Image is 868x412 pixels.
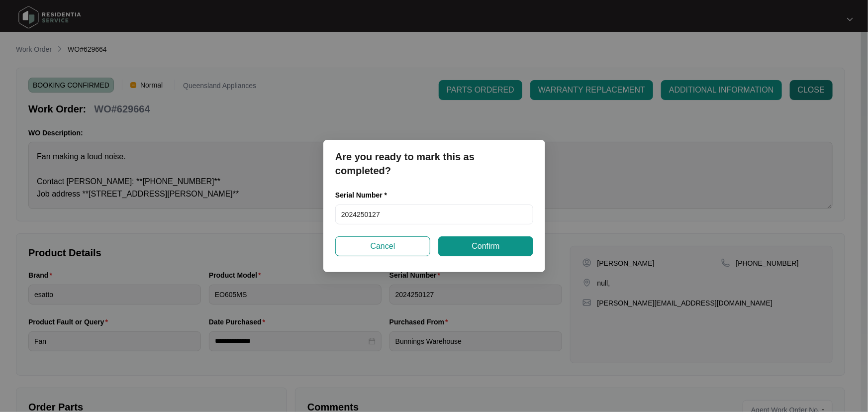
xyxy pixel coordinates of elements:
label: Serial Number * [335,190,394,200]
p: Are you ready to mark this as [335,150,533,164]
button: Confirm [438,236,533,256]
span: Cancel [370,240,395,252]
span: Confirm [472,240,499,252]
p: completed? [335,164,533,178]
button: Cancel [335,236,430,256]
